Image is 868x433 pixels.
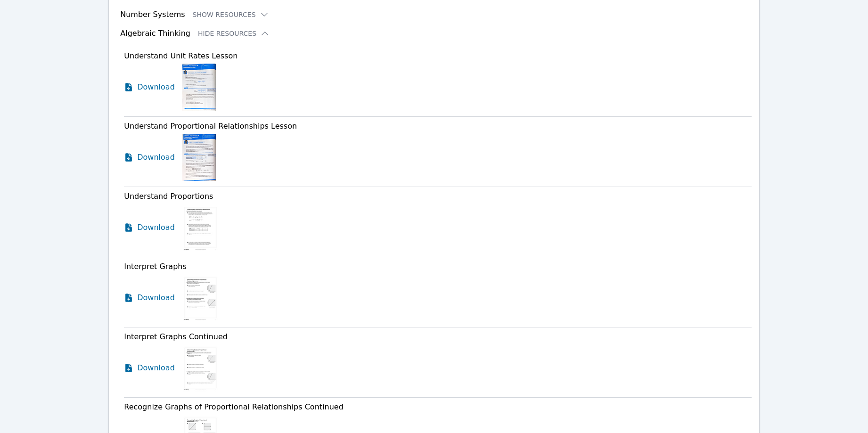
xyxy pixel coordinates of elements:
span: Recognize Graphs of Proportional Relationships Continued [124,402,344,411]
h3: Algebraic Thinking [120,28,190,39]
span: Download [137,362,175,374]
span: Understand Proportional Relationships Lesson [124,122,297,131]
span: Download [137,222,175,233]
a: Download [124,274,175,321]
a: Download [124,64,175,111]
a: Download [124,134,175,181]
span: Download [137,152,175,163]
img: Understand Unit Rates Lesson [182,64,216,111]
img: Understand Proportions [182,204,219,251]
span: Interpret Graphs Continued [124,332,228,341]
img: Interpret Graphs [182,274,219,321]
img: Interpret Graphs Continued [182,344,219,392]
span: Download [137,292,175,303]
img: Understand Proportional Relationships Lesson [182,134,216,181]
a: Download [124,344,175,392]
h3: Number Systems [120,9,185,20]
span: Understand Proportions [124,192,213,201]
button: Show Resources [193,10,269,19]
a: Download [124,204,175,251]
span: Interpret Graphs [124,262,187,271]
span: Download [137,82,175,93]
button: Hide Resources [198,29,270,38]
span: Understand Unit Rates Lesson [124,51,237,60]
